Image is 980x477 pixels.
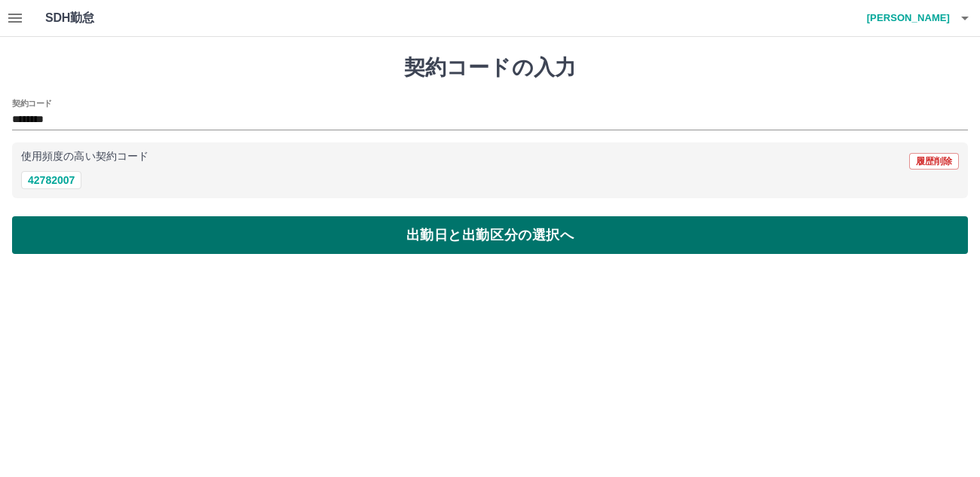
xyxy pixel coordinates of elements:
button: 出勤日と出勤区分の選択へ [12,216,968,254]
p: 使用頻度の高い契約コード [21,151,149,162]
button: 42782007 [21,171,81,189]
button: 履歴削除 [909,153,959,170]
h2: 契約コード [12,97,52,109]
h1: 契約コードの入力 [12,55,968,81]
